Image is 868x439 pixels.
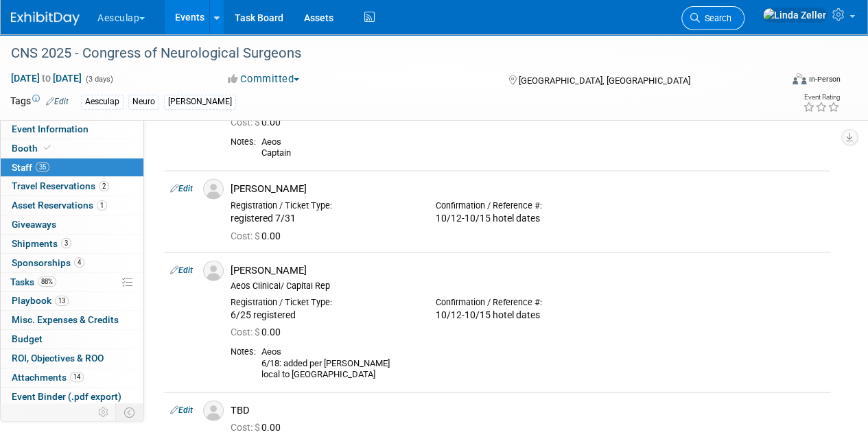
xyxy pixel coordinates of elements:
span: Event Binder (.pdf export) [12,391,121,402]
a: Asset Reservations1 [1,196,143,215]
a: Edit [170,265,193,275]
a: Staff35 [1,158,143,177]
i: Booth reservation complete [44,144,51,152]
span: Sponsorships [12,257,84,268]
span: (3 days) [84,75,113,84]
div: Registration / Ticket Type: [231,297,415,308]
div: [PERSON_NAME] [231,182,825,195]
a: Booth [1,139,143,158]
div: registered 7/31 [231,213,415,225]
div: [PERSON_NAME] [164,95,236,109]
td: Tags [10,94,69,110]
span: Attachments [12,372,84,383]
span: Tasks [10,276,56,287]
span: 88% [38,276,56,287]
span: Giveaways [12,219,56,230]
a: Event Information [1,120,143,139]
span: 0.00 [231,117,286,128]
div: 10/12-10/15 hotel dates [436,309,620,322]
a: Budget [1,330,143,348]
span: 13 [55,296,69,306]
span: 4 [74,257,84,268]
a: Search [681,6,744,30]
a: Attachments14 [1,368,143,387]
span: Asset Reservations [12,200,107,211]
span: [GEOGRAPHIC_DATA], [GEOGRAPHIC_DATA] [518,75,690,86]
a: Edit [170,405,193,415]
span: 0.00 [231,230,286,241]
span: Cost: $ [231,327,261,337]
div: Notes: [231,346,256,357]
a: Sponsorships4 [1,254,143,272]
div: Confirmation / Reference #: [436,200,620,211]
img: Associate-Profile-5.png [203,401,224,421]
a: Playbook13 [1,292,143,310]
span: 14 [70,372,84,382]
img: Associate-Profile-5.png [203,261,224,281]
span: to [40,73,53,84]
span: Search [700,13,731,23]
div: 6/25 registered [231,309,415,322]
div: [PERSON_NAME] [231,264,825,277]
a: Edit [170,184,193,193]
div: Aesculap [81,95,124,109]
div: 10/12-10/15 hotel dates [436,213,620,225]
div: Aeos Captain [261,137,825,159]
span: Travel Reservations [12,180,109,191]
span: Event Information [12,123,89,134]
a: Giveaways [1,215,143,234]
a: Shipments3 [1,235,143,253]
a: Tasks88% [1,273,143,292]
td: Toggle Event Tabs [116,403,144,421]
div: Confirmation / Reference #: [436,297,620,308]
div: In-Person [808,74,841,84]
span: Playbook [12,295,69,306]
img: Format-Inperson.png [793,73,806,84]
span: 3 [61,238,71,248]
span: Budget [12,333,43,344]
button: Committed [223,72,305,86]
img: Associate-Profile-5.png [203,179,224,200]
div: CNS 2025 - Congress of Neurological Surgeons [6,41,770,66]
span: Cost: $ [231,422,261,433]
div: Event Format [719,71,841,92]
img: Linda Zeller [762,8,827,23]
div: Notes: [231,137,256,147]
div: Aeos 6/18: added per [PERSON_NAME] local to [GEOGRAPHIC_DATA] [261,346,825,381]
span: [DATE] [DATE] [10,72,82,84]
span: 0.00 [231,422,286,433]
div: Neuro [128,95,159,109]
span: Cost: $ [231,117,261,128]
span: Staff [12,162,49,173]
span: 1 [97,200,107,211]
a: Misc. Expenses & Credits [1,311,143,329]
td: Personalize Event Tab Strip [92,403,116,421]
span: Cost: $ [231,230,261,241]
div: Registration / Ticket Type: [231,200,415,211]
span: Booth [12,143,54,154]
span: 0.00 [231,327,286,337]
span: Shipments [12,238,71,249]
span: Misc. Expenses & Credits [12,314,119,325]
span: 2 [99,181,109,191]
img: ExhibitDay [11,12,80,25]
div: TBD [231,404,825,417]
a: Edit [46,97,69,106]
a: Event Binder (.pdf export) [1,388,143,406]
span: ROI, Objectives & ROO [12,353,104,364]
div: Aeos Clinical/ Capital Rep [231,281,825,292]
a: ROI, Objectives & ROO [1,349,143,368]
div: Event Rating [803,94,840,101]
span: 35 [36,162,49,172]
a: Travel Reservations2 [1,177,143,195]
